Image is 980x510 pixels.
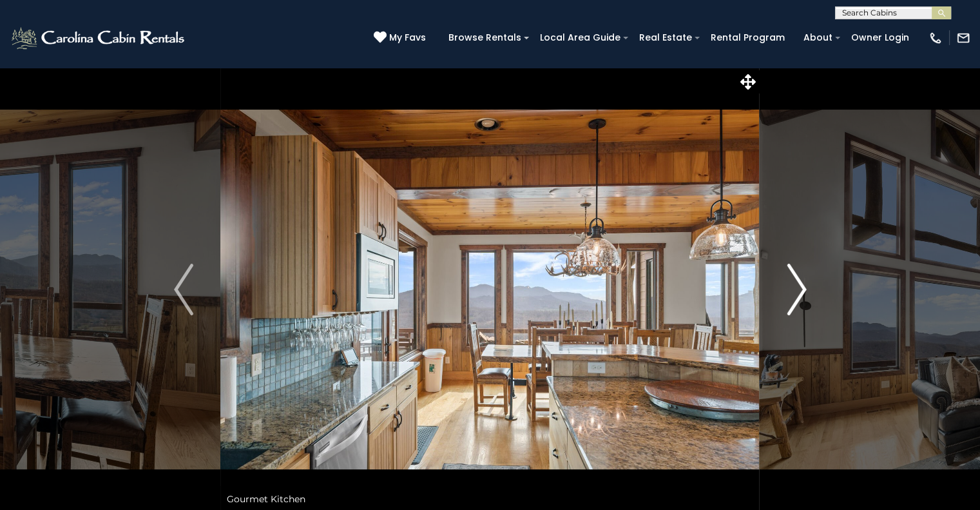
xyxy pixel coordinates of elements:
a: Real Estate [633,28,698,48]
a: About [797,28,839,48]
a: Owner Login [845,28,916,48]
a: My Favs [374,31,429,45]
a: Browse Rentals [442,28,528,48]
img: arrow [174,264,193,315]
a: Local Area Guide [533,28,627,48]
img: mail-regular-white.png [956,31,970,45]
span: My Favs [389,31,426,44]
img: arrow [787,264,806,315]
img: White-1-2.png [10,25,188,51]
a: Rental Program [704,28,791,48]
img: phone-regular-white.png [928,31,943,45]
